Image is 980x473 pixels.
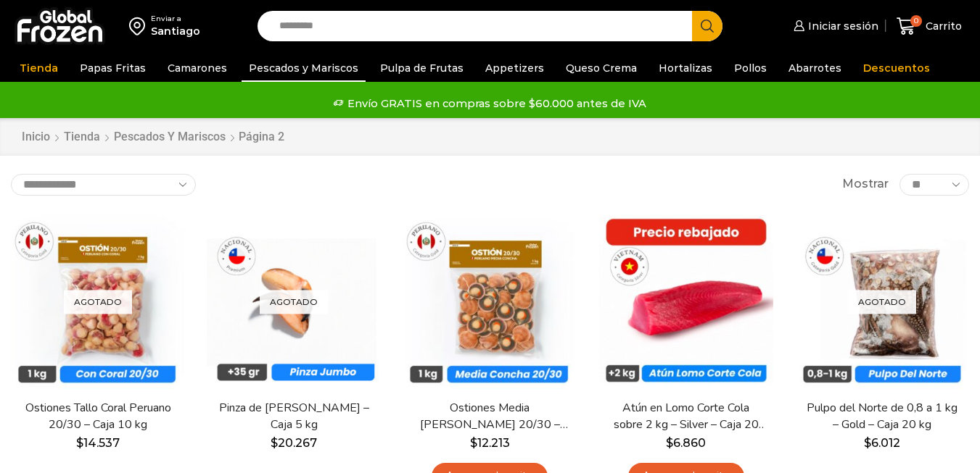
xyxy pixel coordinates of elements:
[160,54,234,82] a: Camarones
[12,54,65,82] a: Tienda
[856,54,937,82] a: Descuentos
[804,19,878,33] span: Iniciar sesión
[63,129,101,146] a: Tienda
[64,290,132,314] p: Agotado
[864,436,900,450] bdi: 6.012
[864,436,871,450] span: $
[842,176,889,193] span: Mostrar
[21,129,287,146] nav: Breadcrumb
[893,9,965,43] a: 0 Carrito
[470,436,477,450] span: $
[271,436,317,450] bdi: 20.267
[781,54,849,82] a: Abarrotes
[73,54,153,82] a: Papas Fritas
[271,436,278,450] span: $
[922,19,962,33] span: Carrito
[727,54,774,82] a: Pollos
[242,54,366,82] a: Pescados y Mariscos
[651,54,720,82] a: Hortalizas
[151,14,200,24] div: Enviar a
[373,54,471,82] a: Pulpa de Frutas
[666,436,673,450] span: $
[804,400,960,433] a: Pulpo del Norte de 0,8 a 1 kg – Gold – Caja 20 kg
[666,436,706,450] bdi: 6.860
[151,24,200,38] div: Santiago
[260,290,328,314] p: Agotado
[76,436,120,450] bdi: 14.537
[113,129,226,146] a: Pescados y Mariscos
[692,11,722,41] button: Search button
[608,400,765,433] a: Atún en Lomo Corte Cola sobre 2 kg – Silver – Caja 20 kg
[848,290,916,314] p: Agotado
[910,15,922,27] span: 0
[129,14,151,38] img: address-field-icon.svg
[478,54,551,82] a: Appetizers
[239,130,284,143] span: Página 2
[21,129,51,146] a: Inicio
[411,400,568,433] a: Ostiones Media [PERSON_NAME] 20/30 – Caja 10 kg
[470,436,510,450] bdi: 12.213
[790,12,878,41] a: Iniciar sesión
[11,174,196,196] select: Pedido de la tienda
[20,400,176,433] a: Ostiones Tallo Coral Peruano 20/30 – Caja 10 kg
[215,400,372,433] a: Pinza de [PERSON_NAME] – Caja 5 kg
[76,436,83,450] span: $
[559,54,644,82] a: Queso Crema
